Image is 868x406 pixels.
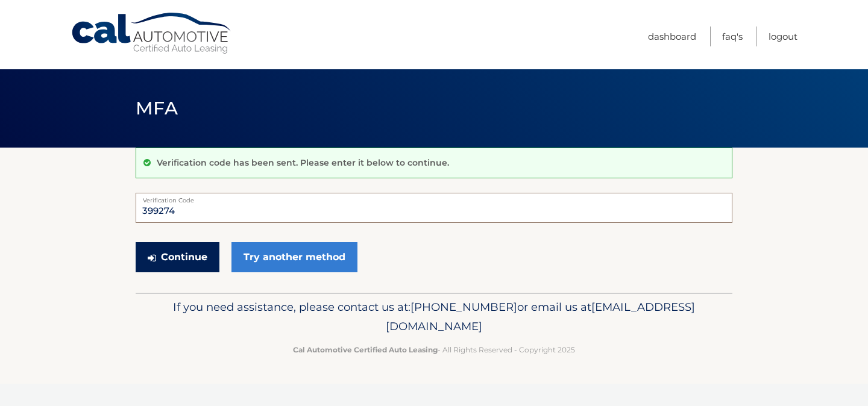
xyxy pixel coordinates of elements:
strong: Cal Automotive Certified Auto Leasing [293,345,438,354]
a: Dashboard [648,27,696,46]
label: Verification Code [136,193,732,202]
a: Try another method [231,242,357,272]
span: MFA [136,97,178,119]
span: [PHONE_NUMBER] [410,300,517,314]
p: - All Rights Reserved - Copyright 2025 [143,343,725,356]
p: If you need assistance, please contact us at: or email us at [143,298,725,336]
a: Logout [769,27,797,46]
a: FAQ's [722,27,743,46]
a: Cal Automotive [71,12,233,55]
span: [EMAIL_ADDRESS][DOMAIN_NAME] [386,300,695,333]
button: Continue [136,242,219,272]
input: Verification Code [136,193,732,223]
p: Verification code has been sent. Please enter it below to continue. [157,157,449,168]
